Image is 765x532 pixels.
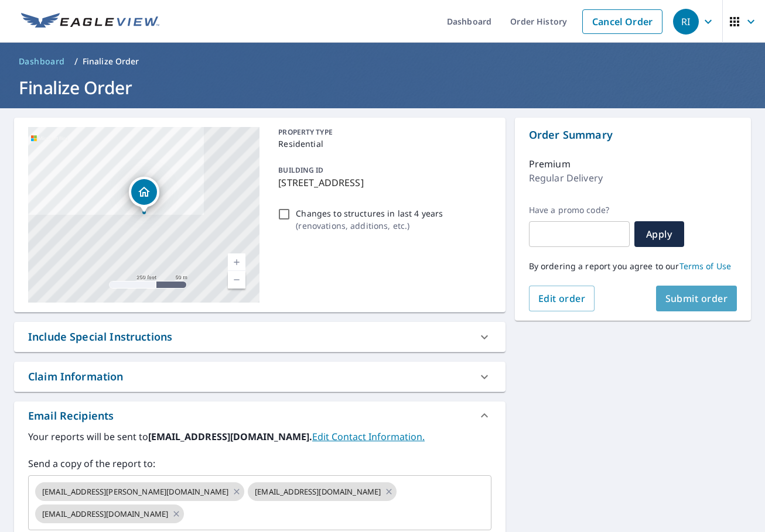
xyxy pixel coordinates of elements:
h1: Finalize Order [14,75,751,99]
label: Your reports will be sent to [28,430,491,444]
a: EditContactInfo [312,430,425,443]
b: [EMAIL_ADDRESS][DOMAIN_NAME]. [148,430,312,443]
p: By ordering a report you agree to our [529,261,737,272]
p: Finalize Order [83,56,139,67]
div: Include Special Instructions [28,329,172,345]
div: Email Recipients [14,401,506,430]
div: Claim Information [14,362,506,392]
button: Edit order [529,286,595,311]
p: Regular Delivery [529,171,603,185]
span: Dashboard [19,56,65,67]
span: Edit order [538,292,586,305]
div: [EMAIL_ADDRESS][DOMAIN_NAME] [248,482,397,501]
span: Apply [644,228,675,241]
a: Current Level 17, Zoom In [228,253,245,271]
p: Changes to structures in last 4 years [296,207,443,219]
p: ( renovations, additions, etc. ) [296,219,443,232]
div: [EMAIL_ADDRESS][DOMAIN_NAME] [35,504,184,523]
span: [EMAIL_ADDRESS][PERSON_NAME][DOMAIN_NAME] [35,486,235,497]
label: Have a promo code? [529,205,630,215]
p: BUILDING ID [278,165,323,175]
img: EV Logo [21,13,159,30]
span: [EMAIL_ADDRESS][DOMAIN_NAME] [35,509,175,520]
button: Submit order [656,286,737,311]
label: Send a copy of the report to: [28,457,491,471]
li: / [74,54,78,68]
p: Premium [529,157,571,171]
div: Dropped pin, building 1, Residential property, 3892 Philwood Ave Memphis, TN 38122 [129,177,159,213]
div: Email Recipients [28,408,114,424]
a: Current Level 17, Zoom Out [228,271,245,289]
p: PROPERTY TYPE [278,127,486,138]
p: Residential [278,138,486,150]
a: Cancel Order [582,9,662,34]
a: Terms of Use [679,260,732,272]
span: Submit order [665,292,728,305]
a: Dashboard [14,52,70,71]
div: Claim Information [28,369,124,385]
div: [EMAIL_ADDRESS][PERSON_NAME][DOMAIN_NAME] [35,482,244,501]
nav: breadcrumb [14,52,751,71]
p: Order Summary [529,127,737,143]
button: Apply [634,221,684,247]
div: RI [673,9,699,35]
div: Include Special Instructions [14,322,506,352]
p: [STREET_ADDRESS] [278,176,486,190]
span: [EMAIL_ADDRESS][DOMAIN_NAME] [248,486,388,497]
